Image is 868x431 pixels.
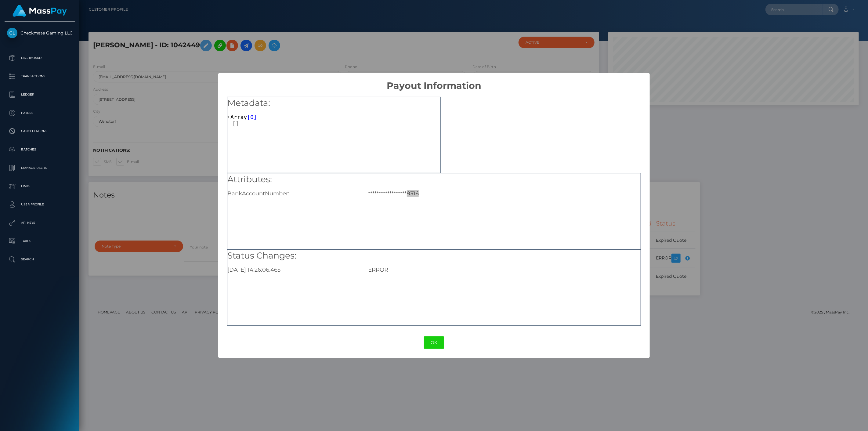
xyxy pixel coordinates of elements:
p: API Keys [7,218,72,227]
h5: Status Changes: [227,250,641,262]
div: BankAccountNumber: [223,190,363,197]
p: Dashboard [7,53,72,63]
span: Checkmate Gaming LLC [5,30,75,36]
p: Payees [7,108,72,118]
span: [ [247,114,250,120]
div: ERROR [363,266,645,273]
h5: Metadata: [227,97,440,109]
p: User Profile [7,200,72,209]
span: ] [254,114,257,120]
img: MassPay Logo [13,5,67,17]
p: Taxes [7,237,72,246]
h5: Attributes: [227,173,641,186]
p: Transactions [7,72,72,81]
div: [DATE] 14:26:06.465 [223,266,363,273]
h2: Payout Information [218,73,649,91]
p: Cancellations [7,127,72,136]
img: Checkmate Gaming LLC [7,28,17,38]
p: Ledger [7,90,72,99]
button: OK [424,336,444,349]
span: 0 [250,114,254,120]
span: Array [230,114,247,120]
p: Search [7,255,72,264]
p: Batches [7,145,72,154]
p: Links [7,182,72,191]
p: Manage Users [7,163,72,172]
